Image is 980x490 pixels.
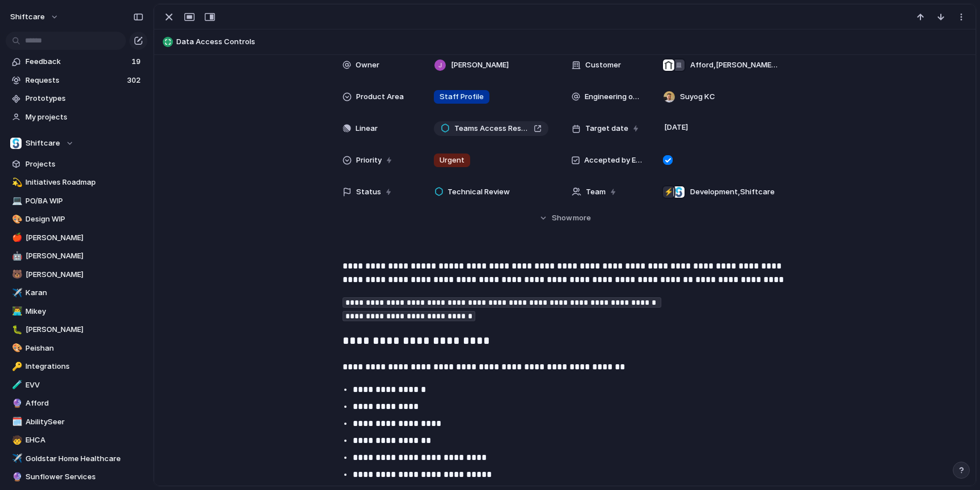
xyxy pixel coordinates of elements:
div: ⚡ [663,186,674,198]
span: Status [356,186,381,198]
span: Engineering owner [585,91,644,103]
span: Goldstar Home Healthcare [26,453,143,465]
a: 🔮Sunflower Services [6,468,147,485]
button: 👨‍💻 [10,306,22,317]
span: Karan [26,287,143,299]
button: ✈️ [10,453,22,465]
span: EHCA [26,434,143,446]
span: Staff Profile [440,91,484,103]
div: 🗓️ [12,415,20,428]
span: Prototypes [26,93,143,104]
span: more [573,212,591,224]
a: 🐻[PERSON_NAME] [6,266,147,283]
div: 🤖 [12,250,20,263]
button: 🎨 [10,214,22,225]
a: 🔑Integrations [6,358,147,375]
a: 👨‍💻Mikey [6,303,147,320]
a: 🧒EHCA [6,432,147,449]
div: 🐻 [12,268,20,281]
a: 💻PO/BA WIP [6,193,147,210]
div: 🍎 [12,231,20,244]
button: shiftcare [5,8,65,26]
a: 🎨Design WIP [6,211,147,228]
span: Suyog KC [680,91,715,103]
div: 🧪 [12,378,20,391]
span: 302 [127,75,143,86]
div: ✈️Goldstar Home Healthcare [6,450,147,467]
span: Target date [585,123,628,134]
button: 🔮 [10,398,22,409]
a: Requests302 [6,72,147,89]
button: ✈️ [10,287,22,299]
span: Priority [356,155,382,166]
span: 19 [132,56,143,67]
a: 🤖[PERSON_NAME] [6,248,147,265]
div: 🎨 [12,213,20,226]
a: 🔮Afford [6,395,147,412]
button: Showmore [343,208,787,228]
span: Development , Shiftcare [690,186,775,198]
a: My projects [6,109,147,126]
span: Technical Review [447,186,510,198]
span: Owner [356,59,379,71]
a: 💫Initiatives Roadmap [6,174,147,191]
button: 🧒 [10,434,22,446]
span: AbilitySeer [26,416,143,428]
div: 💫 [12,176,20,189]
span: Show [552,212,572,224]
span: Mikey [26,306,143,317]
span: Teams Access Restriction: Testing & Security Requirements [454,123,529,134]
a: 🍎[PERSON_NAME] [6,229,147,246]
span: Afford , [PERSON_NAME] Watching [690,59,778,71]
div: 💻 [12,194,20,207]
span: shiftcare [10,11,45,23]
a: 🎨Peishan [6,340,147,357]
a: Teams Access Restriction: Testing & Security Requirements [434,121,548,136]
button: 🤖 [10,250,22,262]
div: ✈️ [12,287,20,300]
button: 🔑 [10,361,22,372]
button: 🎨 [10,343,22,354]
span: Linear [356,123,378,134]
button: 🐛 [10,324,22,335]
a: 🗓️AbilitySeer [6,414,147,431]
span: Initiatives Roadmap [26,177,143,188]
span: [PERSON_NAME] [26,232,143,244]
span: Projects [26,159,143,170]
a: ✈️Karan [6,284,147,301]
button: 💫 [10,177,22,188]
div: 🔮 [12,471,20,484]
div: 🔑 [12,360,20,373]
button: 🧪 [10,380,22,391]
span: My projects [26,112,143,123]
span: Peishan [26,343,143,354]
button: 🐻 [10,269,22,280]
span: EVV [26,380,143,391]
span: Urgent [440,155,464,166]
div: 🐛[PERSON_NAME] [6,321,147,338]
a: 🧪EVV [6,377,147,394]
span: Requests [26,75,124,86]
button: Data Access Controls [159,33,970,51]
div: 🐛 [12,323,20,336]
span: Data Access Controls [176,36,970,48]
button: 🍎 [10,232,22,244]
span: Accepted by Engineering [584,155,644,166]
span: PO/BA WIP [26,195,143,207]
span: Shiftcare [26,138,60,149]
div: 🎨 [12,342,20,355]
span: [DATE] [661,121,691,134]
